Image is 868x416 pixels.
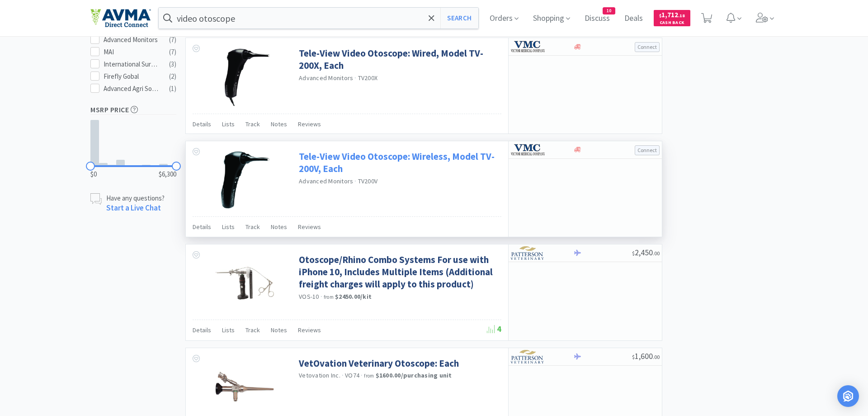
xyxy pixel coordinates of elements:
span: Lists [222,120,235,128]
span: · [321,292,322,301]
div: ( 7 ) [169,34,176,45]
div: ( 1 ) [169,83,176,94]
p: Have any questions? [106,193,165,203]
div: ( 3 ) [169,59,176,70]
span: . 18 [678,13,685,19]
a: Discuss10 [581,14,613,23]
div: Firefly Gobal [104,71,160,82]
div: Open Intercom Messenger [837,385,859,407]
span: Details [193,223,211,231]
span: · [354,74,356,82]
h5: MSRP Price [90,105,176,115]
span: TV200V [358,177,378,185]
a: Vetovation Inc. [299,371,340,379]
button: Connect [635,42,660,52]
span: $0 [90,169,97,180]
div: International Surgical [104,59,160,70]
a: Tele-View Video Otoscope: Wired, Model TV-200X, Each [299,47,499,72]
a: Otoscope/Rhino Combo Systems For use with iPhone 10, Includes Multiple Items (Additional freight ... [299,253,499,291]
span: $ [632,354,635,360]
button: Connect [635,145,660,155]
span: Lists [222,223,235,231]
a: Advanced Monitors [299,177,353,185]
a: Tele-View Video Otoscope: Wireless, Model TV-200V, Each [299,150,499,175]
span: from [324,294,334,300]
button: Search [440,8,478,29]
span: Notes [271,120,287,128]
img: cad112a52b82455a8b592d9717f6358c_416057.jpeg [215,253,274,312]
span: Cash Back [659,20,685,26]
span: 1,600 [632,351,660,361]
span: Reviews [298,120,321,128]
img: 1e924e8dc74e4b3a9c1fccb4071e4426_16.png [511,143,545,157]
input: Search by item, sku, manufacturer, ingredient, size... [159,8,478,29]
img: f5e969b455434c6296c6d81ef179fa71_3.png [511,350,545,363]
div: Advanced Agri Solutions [104,83,160,94]
span: TV200X [358,74,378,82]
span: Details [193,326,211,334]
img: 1e924e8dc74e4b3a9c1fccb4071e4426_16.png [511,40,545,53]
span: $6,300 [159,169,176,180]
span: VO74 [345,371,359,379]
span: from [364,373,374,379]
span: 1,712 [659,10,685,19]
span: 10 [603,8,615,14]
span: Notes [271,223,287,231]
span: $ [632,250,635,257]
strong: $2450.00 / kit [335,292,372,301]
div: ( 7 ) [169,47,176,57]
span: 2,450 [632,247,660,258]
span: Reviews [298,326,321,334]
span: Track [245,223,260,231]
a: Advanced Monitors [299,74,353,82]
div: MAI [104,47,160,57]
img: 77f012921cd04946a327929920062eb0_57043.png [215,47,274,106]
a: VetOvation Veterinary Otoscope: Each [299,357,459,369]
img: f5e969b455434c6296c6d81ef179fa71_3.png [511,246,545,260]
span: · [342,371,344,379]
span: Notes [271,326,287,334]
div: ( 2 ) [169,71,176,82]
span: . 00 [653,250,660,257]
img: c3d01685ff7b411ba3f803a499a8888e_188340.jpeg [215,357,274,416]
span: 4 [487,324,501,334]
span: Reviews [298,223,321,231]
img: 49dc2c53b6f744ed8baf1af3ecee7496_55322.png [219,150,270,209]
img: e4e33dab9f054f5782a47901c742baa9_102.png [90,9,151,28]
span: Details [193,120,211,128]
a: $1,712.18Cash Back [654,6,690,30]
span: · [354,177,356,185]
span: Lists [222,326,235,334]
span: Track [245,326,260,334]
span: VOS-10 [299,292,319,301]
span: $ [659,13,661,19]
span: Track [245,120,260,128]
a: Start a Live Chat [106,203,161,213]
a: Deals [621,14,646,23]
span: · [361,371,363,379]
div: Advanced Monitors [104,34,160,45]
strong: $1600.00 / purchasing unit [376,371,452,379]
span: . 00 [653,354,660,360]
